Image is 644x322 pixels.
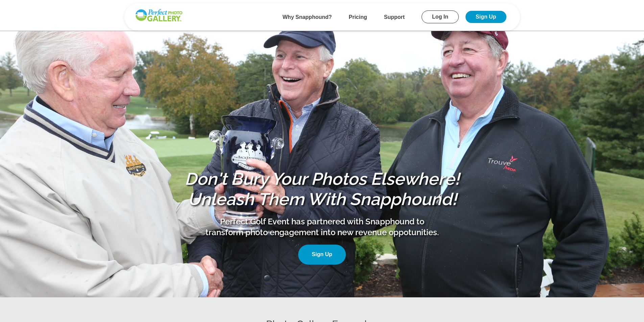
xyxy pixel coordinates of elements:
a: Support [384,14,405,20]
a: Sign Up [466,11,506,23]
h1: Don't Bury Your Photos Elsewhere! Unleash Them With Snapphound! [180,169,464,209]
img: Snapphound Logo [135,8,183,22]
a: Pricing [349,14,367,20]
a: Why Snapphound? [283,14,332,20]
p: Perfect Golf Event has partnered with Snapphound to transform photo engagement into new revenue o... [204,216,440,238]
a: Sign Up [298,245,345,265]
a: Log In [422,10,459,23]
